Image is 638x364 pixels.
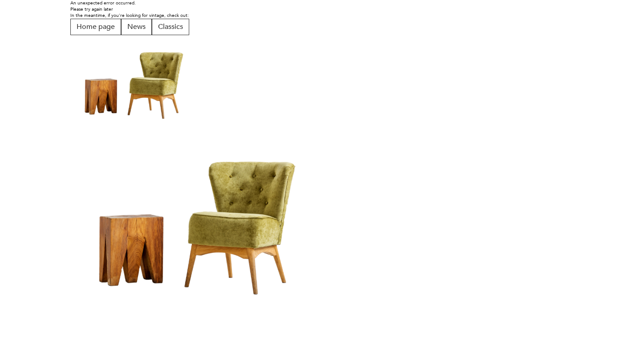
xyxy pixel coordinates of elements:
[70,6,113,12] font: Please try again later
[121,24,152,31] a: News
[77,22,115,32] font: Home page
[127,22,146,32] font: News
[152,24,189,31] a: Classics
[70,35,200,126] img: Armchair
[121,19,152,35] button: News
[70,12,189,19] font: In the meantime, if you're looking for vintage, check out:
[70,19,121,35] button: Home page
[70,24,121,31] a: Home page
[152,19,189,35] button: Classics
[70,128,329,309] img: Armchair
[158,22,183,32] font: Classics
